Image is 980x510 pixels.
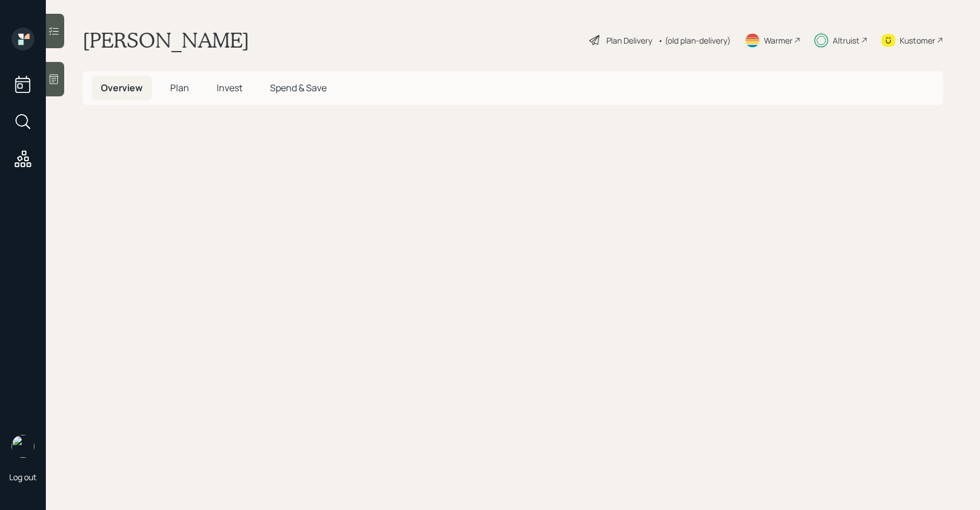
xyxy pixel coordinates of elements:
img: sami-boghos-headshot.png [11,435,34,458]
div: Altruist [833,34,860,46]
span: Overview [101,81,143,94]
span: Plan [170,81,189,94]
div: Kustomer [900,34,935,46]
span: Invest [217,81,242,94]
div: Warmer [764,34,793,46]
div: • (old plan-delivery) [658,34,731,46]
div: Log out [9,472,37,482]
div: Plan Delivery [606,34,652,46]
span: Spend & Save [270,81,327,94]
h1: [PERSON_NAME] [83,28,249,53]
